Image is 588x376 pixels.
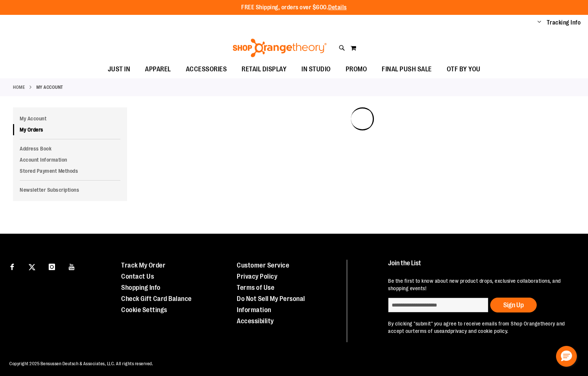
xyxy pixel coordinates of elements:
a: OTF BY YOU [439,61,488,78]
span: FINAL PUSH SALE [382,61,432,78]
span: IN STUDIO [301,61,331,78]
a: PROMO [338,61,375,78]
h4: Join the List [388,260,573,273]
a: ACCESSORIES [178,61,235,78]
a: Visit our X page [26,260,39,273]
a: Details [328,4,347,11]
a: terms of use [413,328,442,334]
a: Visit our Facebook page [6,260,19,273]
a: FINAL PUSH SALE [374,61,439,78]
p: FREE Shipping, orders over $600. [241,3,347,12]
span: PROMO [346,61,367,78]
a: Contact Us [121,273,154,280]
span: Copyright 2025 Bensussen Deutsch & Associates, LLC. All rights reserved. [9,361,153,366]
a: JUST IN [100,61,138,78]
span: RETAIL DISPLAY [242,61,287,78]
a: Customer Service [237,262,289,269]
a: IN STUDIO [294,61,338,78]
a: Newsletter Subscriptions [13,184,127,195]
span: OTF BY YOU [447,61,481,78]
a: Address Book [13,143,127,154]
a: Home [13,84,25,91]
span: ACCESSORIES [186,61,227,78]
p: Be the first to know about new product drops, exclusive collaborations, and shopping events! [388,277,573,292]
a: RETAIL DISPLAY [234,61,294,78]
input: enter email [388,298,488,312]
a: Visit our Youtube page [65,260,78,273]
span: JUST IN [108,61,130,78]
a: Check Gift Card Balance [121,295,192,302]
a: Cookie Settings [121,306,167,314]
a: Tracking Info [547,19,581,27]
p: By clicking "submit" you agree to receive emails from Shop Orangetheory and accept our and [388,320,573,335]
a: privacy and cookie policy. [450,328,508,334]
a: Track My Order [121,262,165,269]
a: Terms of Use [237,284,274,291]
button: Account menu [537,19,541,26]
span: Sign Up [503,301,524,309]
a: My Orders [13,124,127,135]
a: Privacy Policy [237,273,277,280]
a: Shopping Info [121,284,161,291]
span: APPAREL [145,61,171,78]
a: Account Information [13,154,127,165]
a: APPAREL [138,61,178,78]
a: Accessibility [237,317,274,325]
img: Twitter [29,264,35,270]
a: Visit our Instagram page [45,260,58,273]
a: My Account [13,113,127,124]
a: Do Not Sell My Personal Information [237,295,305,314]
img: Shop Orangetheory [232,39,328,57]
button: Sign Up [490,298,537,312]
strong: My Account [36,84,63,91]
a: Stored Payment Methods [13,165,127,176]
button: Hello, have a question? Let’s chat. [556,346,577,367]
